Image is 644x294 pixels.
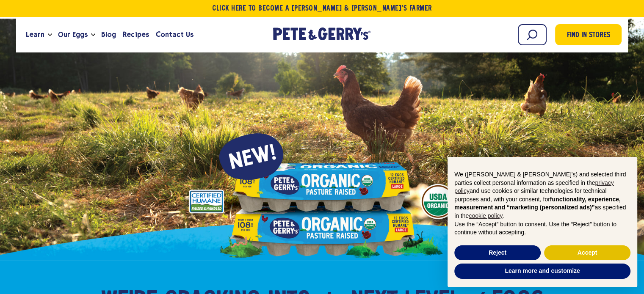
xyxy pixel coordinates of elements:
[441,150,644,294] div: Notice
[555,24,622,45] a: Find in Stores
[98,23,119,46] a: Blog
[544,245,630,261] button: Accept
[58,29,88,40] span: Our Eggs
[91,33,95,36] button: Open the dropdown menu for Our Eggs
[55,23,91,46] a: Our Eggs
[518,24,547,45] input: Search
[152,23,197,46] a: Contact Us
[156,29,193,40] span: Contact Us
[454,220,630,237] p: Use the “Accept” button to consent. Use the “Reject” button to continue without accepting.
[454,245,541,261] button: Reject
[567,30,610,41] span: Find in Stores
[119,23,152,46] a: Recipes
[469,212,502,219] a: cookie policy
[26,29,44,40] span: Learn
[454,264,630,279] button: Learn more and customize
[22,23,48,46] a: Learn
[101,29,116,40] span: Blog
[123,29,149,40] span: Recipes
[454,170,630,220] p: We ([PERSON_NAME] & [PERSON_NAME]'s) and selected third parties collect personal information as s...
[48,33,52,36] button: Open the dropdown menu for Learn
